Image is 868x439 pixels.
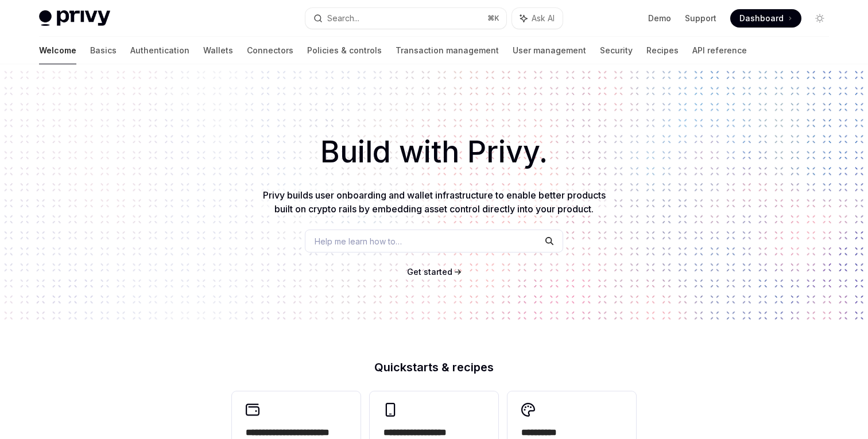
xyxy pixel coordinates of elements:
a: Dashboard [730,9,801,28]
a: Basics [90,37,117,64]
a: Demo [648,13,671,24]
span: Get started [407,267,452,277]
a: Security [600,37,633,64]
img: light logo [39,10,110,26]
a: User management [513,37,586,64]
a: API reference [692,37,747,64]
a: Support [685,13,716,24]
a: Recipes [646,37,679,64]
a: Welcome [39,37,76,64]
a: Transaction management [396,37,499,64]
a: Wallets [203,37,233,64]
a: Policies & controls [307,37,382,64]
span: Dashboard [739,13,784,24]
button: Ask AI [512,8,563,29]
h1: Build with Privy. [18,130,850,174]
span: ⌘ K [487,14,499,23]
a: Get started [407,266,452,278]
div: Search... [327,11,359,25]
span: Ask AI [532,13,555,24]
a: Authentication [130,37,189,64]
span: Help me learn how to… [315,235,402,247]
span: Privy builds user onboarding and wallet infrastructure to enable better products built on crypto ... [263,189,606,215]
a: Connectors [247,37,293,64]
button: Search...⌘K [305,8,506,29]
h2: Quickstarts & recipes [232,362,636,373]
button: Toggle dark mode [811,9,829,28]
